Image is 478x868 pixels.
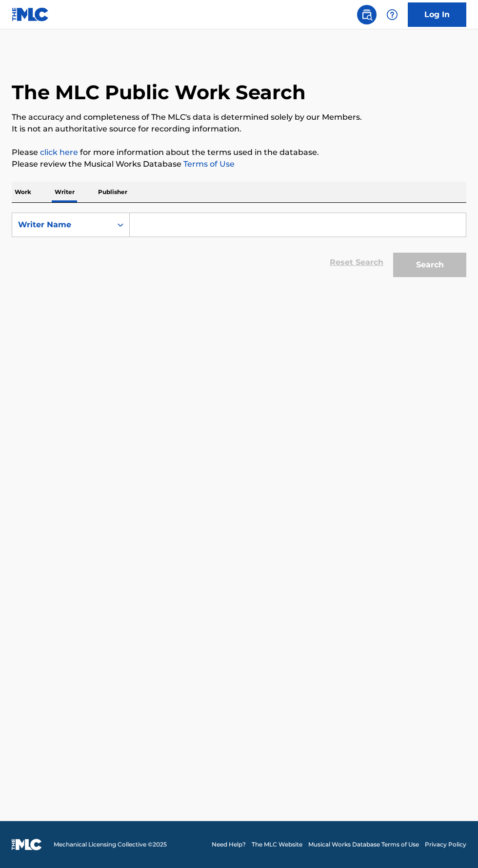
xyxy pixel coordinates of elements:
p: Publisher [95,182,130,202]
p: Please review the Musical Works Database [12,158,466,170]
a: click here [40,148,78,157]
p: Work [12,182,34,202]
div: Help [382,5,402,24]
img: help [386,9,398,21]
span: Mechanical Licensing Collective © 2025 [54,840,167,849]
h1: The MLC Public Work Search [12,80,306,105]
div: Writer Name [18,219,106,231]
a: Log In [408,2,466,27]
form: Search Form [12,213,466,282]
p: Writer [52,182,78,202]
a: Terms of Use [181,159,235,169]
img: MLC Logo [12,7,49,22]
img: logo [12,839,42,850]
iframe: Chat Widget [429,821,478,868]
img: search [361,9,373,21]
a: Privacy Policy [425,840,466,849]
a: The MLC Website [252,840,302,849]
a: Musical Works Database Terms of Use [308,840,419,849]
p: It is not an authoritative source for recording information. [12,123,466,135]
p: The accuracy and completeness of The MLC's data is determined solely by our Members. [12,111,466,123]
p: Please for more information about the terms used in the database. [12,147,466,158]
a: Need Help? [212,840,246,849]
a: Public Search [357,5,377,24]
